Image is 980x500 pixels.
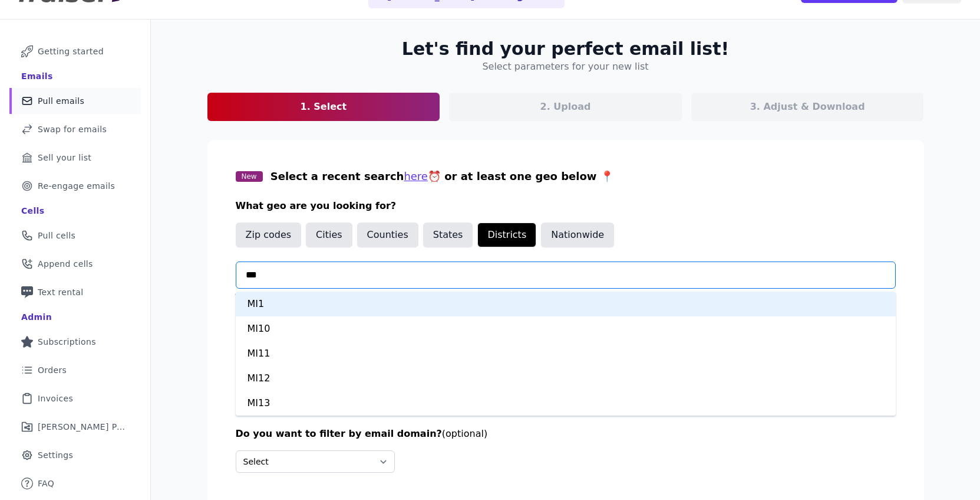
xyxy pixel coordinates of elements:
[38,123,107,135] span: Swap for emails
[9,329,141,355] a: Subscriptions
[38,478,54,489] span: FAQ
[38,230,75,241] span: Pull cells
[477,223,536,247] button: Districts
[9,173,141,199] a: Re-engage emails
[236,316,896,341] div: MI10
[404,168,428,185] button: here
[357,223,418,247] button: Counties
[236,428,442,439] span: Do you want to filter by email domain?
[207,93,440,121] a: 1. Select
[38,95,84,107] span: Pull emails
[541,223,614,247] button: Nationwide
[236,341,896,366] div: MI11
[9,38,141,64] a: Getting started
[38,45,104,57] span: Getting started
[9,279,141,305] a: Text rental
[9,385,141,411] a: Invoices
[21,311,52,323] div: Admin
[38,393,73,404] span: Invoices
[750,100,865,114] p: 3. Adjust & Download
[9,442,141,468] a: Settings
[236,199,896,213] h3: What geo are you looking for?
[482,60,648,74] h4: Select parameters for your new list
[9,223,141,249] a: Pull cells
[38,364,67,376] span: Orders
[38,286,84,298] span: Text rental
[38,180,115,192] span: Re-engage emails
[38,449,73,461] span: Settings
[9,251,141,277] a: Append cells
[9,357,141,383] a: Orders
[38,152,91,164] span: Sell your list
[236,292,896,316] div: MI1
[38,258,93,270] span: Append cells
[38,421,127,433] span: [PERSON_NAME] Performance
[21,70,53,82] div: Emails
[236,291,896,305] p: Type & select your districts
[21,205,44,217] div: Cells
[301,100,347,114] p: 1. Select
[442,428,487,439] span: (optional)
[236,366,896,391] div: MI12
[9,116,141,142] a: Swap for emails
[236,171,263,182] span: New
[402,38,729,60] h2: Let's find your perfect email list!
[270,170,613,182] span: Select a recent search ⏰ or at least one geo below 📍
[38,336,96,348] span: Subscriptions
[236,223,302,247] button: Zip codes
[236,391,896,416] div: MI13
[9,88,141,114] a: Pull emails
[540,100,591,114] p: 2. Upload
[9,145,141,171] a: Sell your list
[306,223,352,247] button: Cities
[423,223,473,247] button: States
[9,470,141,496] a: FAQ
[9,414,141,440] a: [PERSON_NAME] Performance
